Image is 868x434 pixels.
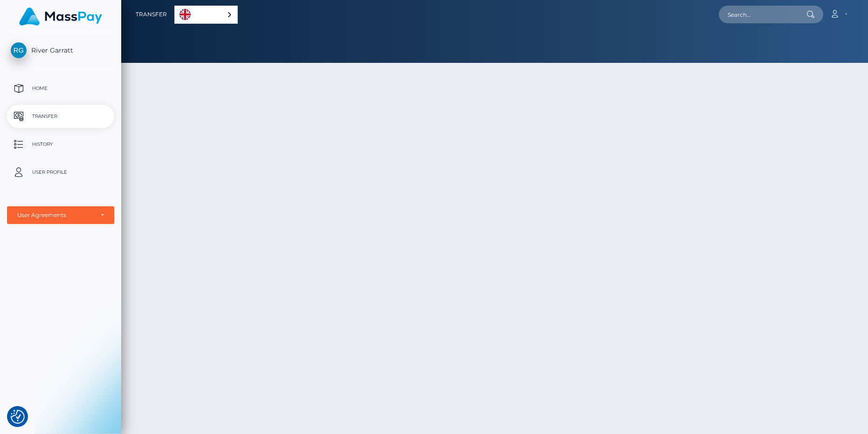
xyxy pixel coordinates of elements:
div: Language [174,6,238,24]
p: Transfer [11,109,110,123]
a: English [175,6,237,23]
a: Home [7,77,114,100]
aside: Language selected: English [174,6,238,24]
a: Transfer [136,5,167,24]
a: User Profile [7,161,114,184]
input: Search... [719,6,806,23]
button: Consent Preferences [11,410,25,424]
p: User Profile [11,165,110,179]
a: History [7,133,114,156]
img: MassPay [19,7,102,26]
button: User Agreements [7,206,114,224]
p: History [11,137,110,151]
p: Home [11,81,110,95]
div: User Agreements [17,211,94,219]
span: River Garratt [7,46,114,54]
a: Transfer [7,105,114,128]
img: Revisit consent button [11,410,25,424]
